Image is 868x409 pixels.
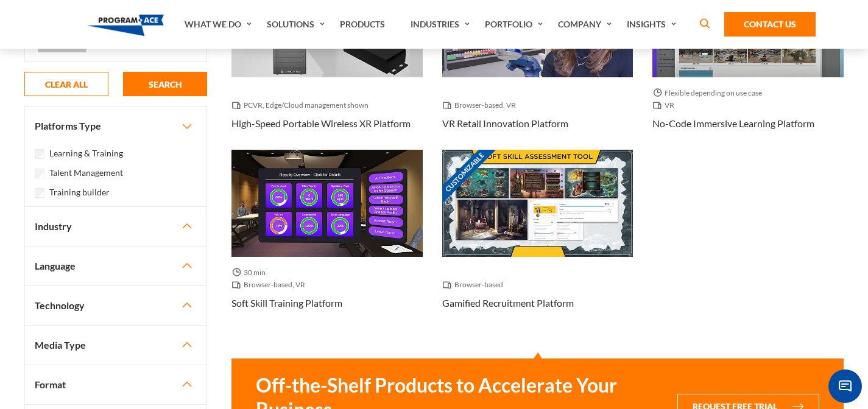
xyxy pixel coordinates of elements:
[724,12,816,37] a: Contact Us
[35,169,44,178] input: Talent Management
[231,150,423,329] a: Thumbnail - Soft skill training platform 30 min Browser-based, VR Soft skill training platform
[49,186,110,199] label: Training builder
[35,188,44,198] input: Training builder
[231,279,310,291] span: Browser-based, VR
[25,326,206,365] button: Media Type
[25,286,206,325] button: Technology
[231,267,270,279] span: 30 min
[231,296,342,310] h3: Soft skill training platform
[442,150,633,329] a: Customizable Thumbnail - Gamified recruitment platform Browser-based Gamified recruitment platform
[24,72,108,96] button: CLEAR ALL
[442,99,521,111] span: Browser-based, VR
[652,116,814,131] h3: No-code Immersive Learning Platform
[442,116,568,131] h3: VR Retail Innovation Platform
[25,207,206,246] button: Industry
[652,87,767,99] span: Flexible depending on use case
[35,149,44,159] input: Learning & Training
[25,107,206,145] button: Platforms Type
[442,296,574,310] h3: Gamified recruitment platform
[231,116,411,131] h3: High-Speed Portable Wireless XR Platform
[49,166,123,180] label: Talent Management
[87,15,164,36] img: Program-Ace
[828,369,862,403] span: Chat Widget
[652,99,679,111] span: VR
[49,147,123,160] label: Learning & Training
[442,279,508,291] span: Browser-based
[25,246,206,285] button: Language
[231,99,373,111] span: PCVR, Edge/Cloud management shown
[25,365,206,404] button: Format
